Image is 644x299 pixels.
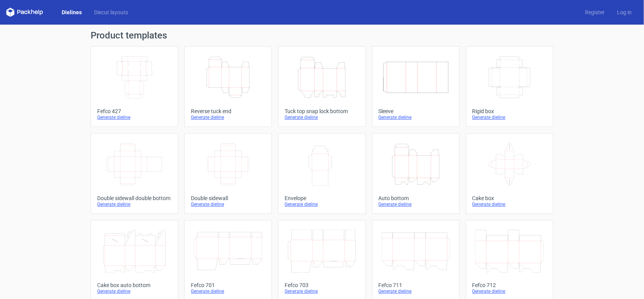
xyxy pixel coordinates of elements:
h1: Product templates [91,31,553,40]
a: SleeveGenerate dieline [372,46,460,127]
div: Generate dieline [97,114,172,120]
div: Generate dieline [191,201,265,207]
a: Diecut layouts [88,8,134,16]
div: Generate dieline [97,201,172,207]
a: Reverse tuck endGenerate dieline [184,46,272,127]
div: Reverse tuck end [191,108,265,114]
a: Double sidewallGenerate dieline [184,133,272,214]
div: Generate dieline [379,114,453,120]
a: Log in [611,8,638,16]
a: Dielines [56,8,88,16]
div: Sleeve [379,108,453,114]
div: Fefco 701 [191,282,265,288]
a: Double sidewall double bottomGenerate dieline [91,133,178,214]
div: Generate dieline [472,114,547,120]
div: Generate dieline [97,288,172,294]
div: Generate dieline [191,114,265,120]
a: EnvelopeGenerate dieline [278,133,366,214]
a: Register [579,8,611,16]
div: Fefco 703 [285,282,359,288]
div: Auto bottom [379,195,453,201]
div: Envelope [285,195,359,201]
div: Fefco 712 [472,282,547,288]
div: Generate dieline [379,201,453,207]
div: Tuck top snap lock bottom [285,108,359,114]
div: Generate dieline [191,288,265,294]
div: Generate dieline [472,201,547,207]
a: Fefco 427Generate dieline [91,46,178,127]
div: Generate dieline [379,288,453,294]
div: Rigid box [472,108,547,114]
div: Generate dieline [285,201,359,207]
div: Fefco 427 [97,108,172,114]
a: Tuck top snap lock bottomGenerate dieline [278,46,366,127]
div: Generate dieline [285,114,359,120]
a: Cake boxGenerate dieline [466,133,553,214]
div: Fefco 711 [379,282,453,288]
a: Auto bottomGenerate dieline [372,133,460,214]
div: Cake box [472,195,547,201]
div: Cake box auto bottom [97,282,172,288]
div: Generate dieline [285,288,359,294]
div: Double sidewall double bottom [97,195,172,201]
div: Generate dieline [472,288,547,294]
div: Double sidewall [191,195,265,201]
a: Rigid boxGenerate dieline [466,46,553,127]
